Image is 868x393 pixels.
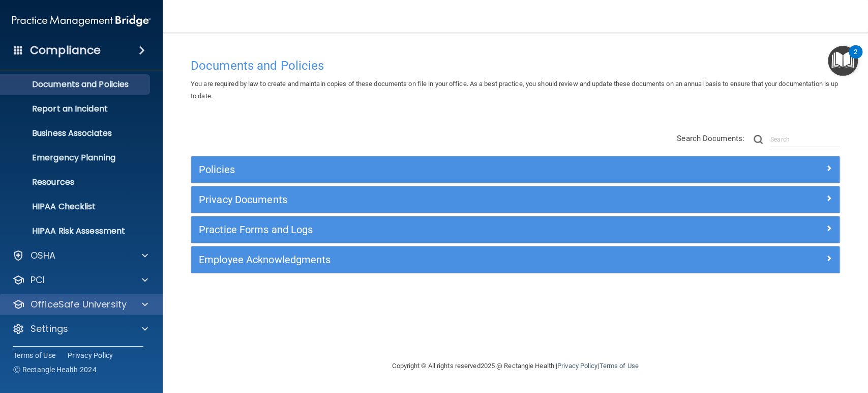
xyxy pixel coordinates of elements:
[12,323,148,335] a: Settings
[191,80,838,100] span: You are required by law to create and maintain copies of these documents on file in your office. ...
[12,249,148,262] a: OSHA
[7,202,145,212] p: HIPAA Checklist
[557,362,597,370] a: Privacy Policy
[828,46,858,76] button: Open Resource Center, 2 new notifications
[68,350,113,360] a: Privacy Policy
[599,362,638,370] a: Terms of Use
[7,128,145,138] p: Business Associates
[754,135,763,144] img: ic-search.3b580494.png
[13,364,97,375] span: Ⓒ Rectangle Health 2024
[692,321,856,361] iframe: Drift Widget Chat Controller
[31,323,68,335] p: Settings
[330,350,701,382] div: Copyright © All rights reserved 2025 @ Rectangle Health | |
[12,274,148,286] a: PCI
[199,164,670,175] h5: Policies
[199,254,670,265] h5: Employee Acknowledgments
[677,134,744,143] span: Search Documents:
[199,161,832,178] a: Policies
[12,11,151,31] img: PMB logo
[7,177,145,187] p: Resources
[7,104,145,114] p: Report an Incident
[30,43,101,58] h4: Compliance
[854,52,857,65] div: 2
[12,298,148,311] a: OfficeSafe University
[7,153,145,163] p: Emergency Planning
[13,350,55,360] a: Terms of Use
[7,79,145,90] p: Documents and Policies
[31,249,56,262] p: OSHA
[7,226,145,236] p: HIPAA Risk Assessment
[31,274,45,286] p: PCI
[199,251,832,268] a: Employee Acknowledgments
[199,191,832,208] a: Privacy Documents
[31,298,127,311] p: OfficeSafe University
[199,224,670,235] h5: Practice Forms and Logs
[199,221,832,238] a: Practice Forms and Logs
[191,59,840,72] h4: Documents and Policies
[199,194,670,205] h5: Privacy Documents
[770,132,840,147] input: Search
